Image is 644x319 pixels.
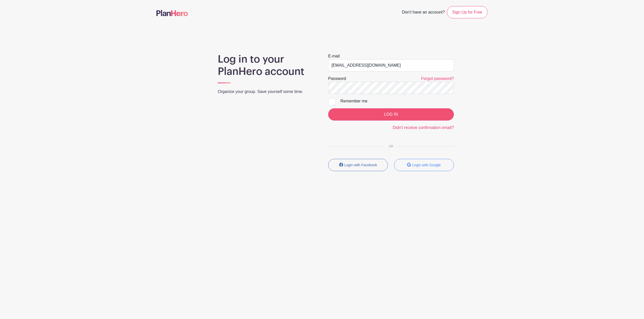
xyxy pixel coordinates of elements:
span: Don't have an account? [402,7,445,18]
div: Remember me [340,98,454,104]
button: Login with Google [394,159,454,171]
img: logo-507f7623f17ff9eddc593b1ce0a138ce2505c220e1c5a4e2b4648c50719b7d32.svg [156,10,188,16]
label: E-mail [328,53,340,59]
label: Password [328,76,346,82]
small: Login with Google [412,163,441,167]
a: Didn't receive confirmation email? [393,125,454,130]
h1: Log in to your PlanHero account [218,53,316,78]
small: Login with Facebook [344,163,377,167]
p: Organize your group. Save yourself some time. [218,89,316,95]
button: Login with Facebook [328,159,388,171]
input: e.g. julie@eventco.com [328,59,454,72]
a: Sign Up for Free [447,6,488,18]
span: OR [385,145,397,148]
input: LOG IN [328,108,454,121]
a: Forgot password? [421,76,454,81]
